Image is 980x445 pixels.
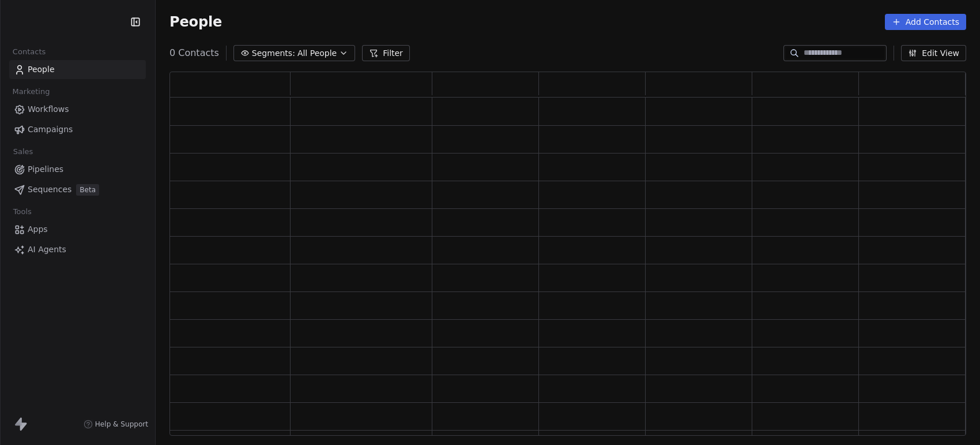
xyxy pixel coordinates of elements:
span: All People [297,47,337,59]
span: Segments: [252,47,295,59]
span: Marketing [7,83,55,100]
span: Sales [8,143,38,160]
span: Help & Support [95,420,148,429]
button: Filter [362,45,410,61]
a: Help & Support [84,420,148,429]
span: 0 Contacts [169,46,219,60]
span: AI Agents [28,244,66,256]
span: Beta [76,184,99,196]
span: Campaigns [28,124,73,136]
a: AI Agents [9,240,146,259]
span: Tools [8,203,36,220]
button: Edit View [901,45,966,61]
span: Pipelines [28,163,63,175]
a: Pipelines [9,160,146,179]
a: Workflows [9,100,146,119]
a: Apps [9,220,146,239]
span: Apps [28,223,48,235]
a: People [9,60,146,79]
span: People [28,63,55,76]
a: Campaigns [9,120,146,139]
span: People [169,13,222,31]
span: Sequences [28,184,71,196]
a: SequencesBeta [9,180,146,199]
span: Contacts [7,43,51,61]
span: Workflows [28,103,69,115]
button: Add Contacts [885,14,966,30]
